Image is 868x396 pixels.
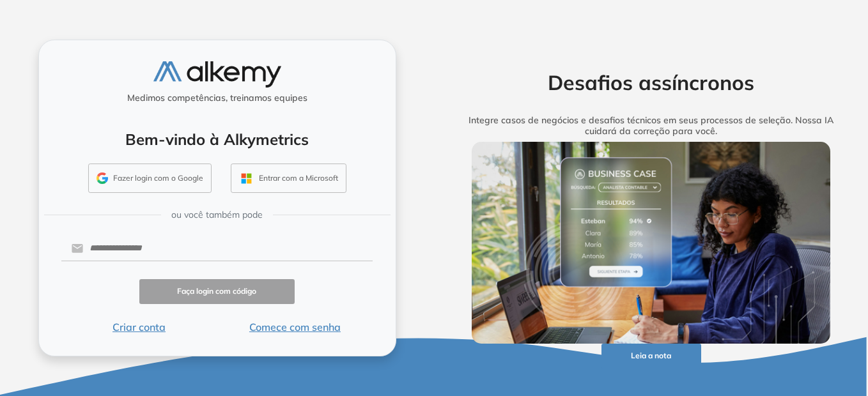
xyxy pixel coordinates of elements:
img: GMAIL_ICON [97,172,108,184]
img: logotipo-alkemy [153,61,281,88]
img: OUTLOOK_ICON [239,171,254,186]
font: Entrar com a Microsoft [259,172,338,184]
button: Entrar com a Microsoft [231,164,346,193]
font: Fazer login com o Google [113,172,203,184]
h4: Bem-vindo à Alkymetrics [56,130,379,149]
h5: Integre casos de negócios e desafios técnicos em seus processos de seleção. Nossa IA cuidará da c... [452,115,851,137]
button: Criar conta [61,319,217,335]
button: Comece com senha [217,319,373,335]
img: img-mais-informações [472,142,831,344]
span: ou você também pode [171,208,263,222]
button: Leia a nota [601,344,701,369]
h2: Desafios assíncronos [452,70,851,95]
button: Fazer login com o Google [88,164,212,193]
h5: Medimos competências, treinamos equipes [44,93,391,103]
button: Faça login com código [139,279,295,304]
